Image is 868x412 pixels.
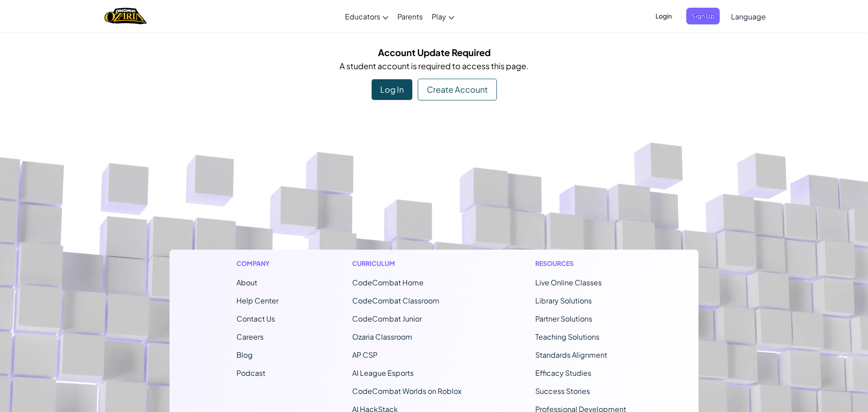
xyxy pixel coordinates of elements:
a: Teaching Solutions [535,332,599,341]
span: CodeCombat Home [352,278,424,287]
h1: Resources [535,259,632,268]
button: Sign Up [686,8,720,24]
p: A student account is required to access this page. [176,59,692,72]
a: Careers [236,332,264,341]
a: Podcast [236,368,265,378]
a: Live Online Classes [535,278,602,287]
a: Partner Solutions [535,314,592,323]
a: About [236,278,257,287]
span: Play [432,12,446,21]
div: Log In [372,79,412,100]
a: CodeCombat Classroom [352,296,439,305]
a: AP CSP [352,350,377,360]
a: Efficacy Studies [535,368,591,378]
a: AI League Esports [352,368,414,378]
a: Ozaria by CodeCombat logo [104,7,146,25]
a: Educators [340,4,393,28]
div: Create Account [418,79,497,100]
span: Language [731,12,766,21]
a: Success Stories [535,386,590,396]
a: Help Center [236,296,278,305]
a: Library Solutions [535,296,592,305]
span: Contact Us [236,314,275,323]
a: Language [726,4,770,28]
a: Play [427,4,459,28]
h1: Curriculum [352,259,462,268]
a: CodeCombat Junior [352,314,422,323]
h5: Account Update Required [176,45,692,59]
a: Blog [236,350,253,360]
a: Parents [393,4,427,28]
a: Standards Alignment [535,350,607,360]
img: Home [104,7,146,25]
h1: Company [236,259,278,268]
span: Educators [345,12,380,21]
a: Ozaria Classroom [352,332,412,341]
a: CodeCombat Worlds on Roblox [352,386,462,396]
button: Login [650,8,677,24]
